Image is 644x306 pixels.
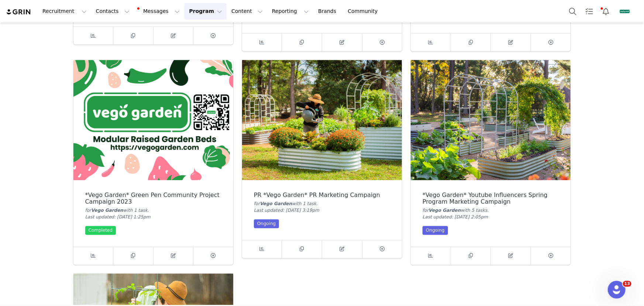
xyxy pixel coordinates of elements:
img: *Vego Garden* Green Pen Community Project Campaign 2023 [73,60,233,180]
button: Notifications [598,3,614,20]
div: for with 1 task . [254,201,390,207]
button: Profile [614,6,638,17]
span: 13 [623,281,631,287]
a: Community [344,3,386,20]
div: for with 5 task . [423,207,559,214]
div: Last updated: [DATE] 3:19pm [254,207,390,214]
div: Completed [85,226,116,235]
div: Last updated: [DATE] 1:25pm [85,214,221,221]
span: Vego Garden [91,208,123,213]
button: Search [565,3,581,20]
span: Vego Garden [429,208,461,213]
div: Last updated: [DATE] 2:05pm [423,214,559,221]
img: PR *Vego Garden* PR Marketing Campaign [242,60,402,180]
img: *Vego Garden* Youtube Influencers Spring Program Marketing Campaign [411,60,571,180]
div: *Vego Garden* Youtube Influencers Spring Program Marketing Campaign [423,192,559,205]
button: Recruitment [38,3,91,20]
div: *Vego Garden* Green Pen Community Project Campaign 2023 [85,192,221,205]
iframe: Intercom live chat [608,281,626,299]
a: Tasks [581,3,597,20]
div: for with 1 task . [85,207,221,214]
img: grin logo [6,8,32,16]
span: Vego Garden [260,201,292,207]
a: Brands [314,3,343,20]
button: Content [227,3,267,20]
div: PR *Vego Garden* PR Marketing Campaign [254,192,390,199]
button: Program [185,3,227,20]
button: Reporting [268,3,313,20]
button: Messages [134,3,184,20]
button: Contacts [92,3,134,20]
div: Ongoing [423,226,448,235]
span: s [485,208,488,213]
img: 15bafd44-9bb5-429c-8f18-59fefa57bfa9.jpg [619,6,631,17]
div: Ongoing [254,220,279,228]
